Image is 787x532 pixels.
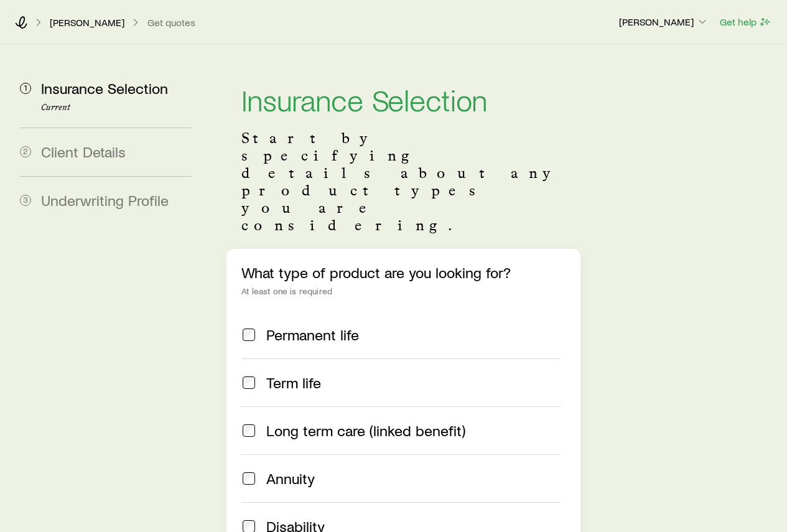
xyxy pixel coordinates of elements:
span: 1 [20,83,31,94]
span: 2 [20,146,31,157]
p: [PERSON_NAME] [619,16,709,28]
span: Permanent life [266,326,359,343]
button: Get quotes [147,17,196,29]
input: Long term care (linked benefit) [243,424,255,437]
span: 3 [20,195,31,206]
span: Annuity [266,470,315,487]
input: Term life [243,376,255,389]
p: What type of product are you looking for? [241,264,565,281]
h2: Insurance Selection [241,85,565,114]
span: Underwriting Profile [41,191,169,209]
p: Start by specifying details about any product types you are considering. [241,129,565,234]
p: Current [41,103,192,113]
input: Annuity [243,472,255,485]
button: Get help [719,15,772,29]
span: Insurance Selection [41,79,168,97]
button: [PERSON_NAME] [618,15,709,30]
span: Term life [266,374,321,391]
span: Long term care (linked benefit) [266,422,465,439]
p: [PERSON_NAME] [50,16,124,29]
input: Permanent life [243,329,255,341]
span: Client Details [41,142,126,161]
div: At least one is required [241,286,565,296]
